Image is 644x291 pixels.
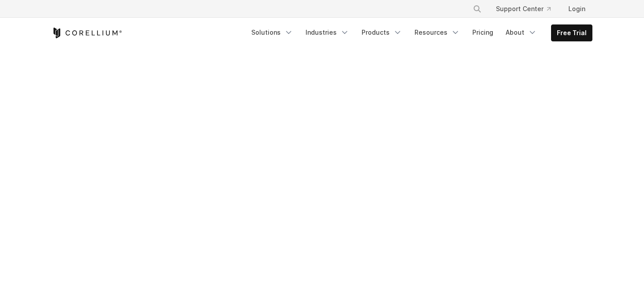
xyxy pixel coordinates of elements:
[467,24,499,40] a: Pricing
[300,24,354,40] a: Industries
[489,1,558,17] a: Support Center
[469,1,485,17] button: Search
[246,24,592,41] div: Navigation Menu
[356,24,407,40] a: Products
[246,24,298,40] a: Solutions
[409,24,465,40] a: Resources
[561,1,592,17] a: Login
[462,1,592,17] div: Navigation Menu
[52,28,122,38] a: Corellium Home
[551,25,592,41] a: Free Trial
[500,24,542,40] a: About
